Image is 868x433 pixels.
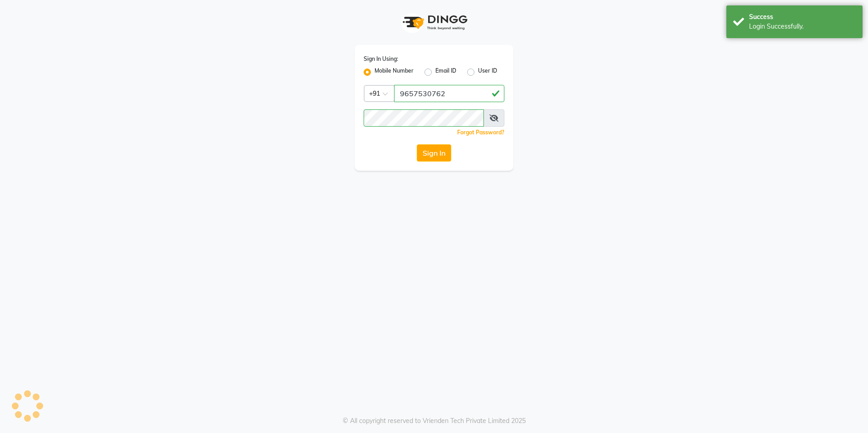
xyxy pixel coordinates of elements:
label: Email ID [435,67,456,78]
a: Forgot Password? [457,129,504,136]
label: User ID [478,67,497,78]
input: Username [394,85,504,102]
button: Sign In [417,144,451,162]
input: Username [364,109,484,127]
div: Login Successfully. [749,22,856,31]
div: Success [749,12,856,22]
label: Sign In Using: [364,55,398,63]
img: logo1.svg [398,9,470,36]
label: Mobile Number [375,67,414,78]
